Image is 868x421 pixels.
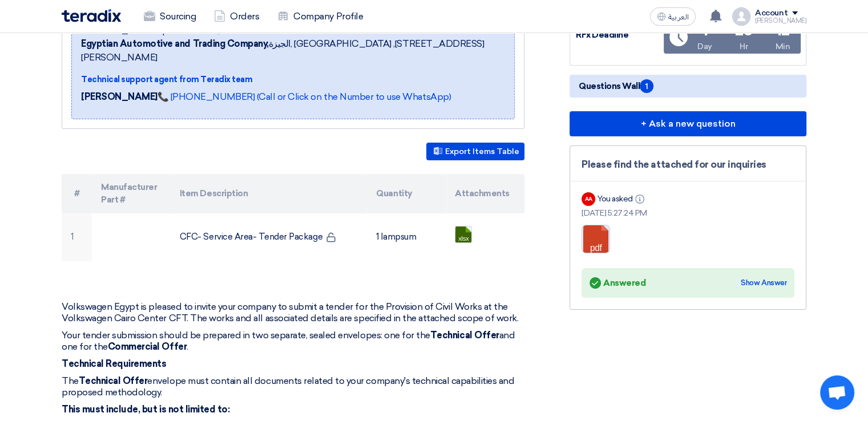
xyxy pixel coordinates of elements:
td: CFC- Service Area- Tender Package [171,213,368,261]
div: Min [775,41,790,52]
a: Orders [205,4,268,29]
p: The envelope must contain all documents related to your company's technical capabilities and prop... [62,375,524,398]
div: You asked [597,193,647,205]
b: Egyptian Automotive and Trading Company, [81,38,269,49]
strong: Technical Offer [79,375,148,386]
button: + Ask a new question [570,111,806,136]
img: Teradix logo [62,9,121,22]
span: Questions Wall [579,79,653,93]
span: 1 [640,79,653,93]
div: 1 [701,22,708,38]
div: Please find the attached for our inquiries [582,157,794,172]
div: Show Answer [741,277,786,289]
div: [DATE] 5:27:24 PM [582,207,794,219]
strong: Technical Offer [430,330,499,341]
th: Item Description [171,174,368,213]
div: AA [582,192,595,206]
div: Hr [740,41,748,52]
div: RFx Deadline [576,29,661,42]
strong: This must include, but is not limited to: [62,404,229,415]
th: Attachments [446,174,524,213]
p: Volkswagen Egypt is pleased to invite your company to submit a tender for the Provision of Civil ... [62,301,524,324]
a: 📞 [PHONE_NUMBER] (Call or Click on the Number to use WhatsApp) [158,91,451,102]
p: Your tender submission should be prepared in two separate, sealed envelopes: one for the and one ... [62,330,524,353]
span: العربية [668,13,689,21]
strong: [PERSON_NAME] [81,91,158,102]
a: Book_1756219215007.xlsx [455,226,547,295]
th: Manufacturer Part # [92,174,171,213]
div: 23 [735,22,752,38]
td: 1 [62,213,92,261]
strong: Technical Requirements [62,358,166,369]
button: Export Items Table [426,143,524,160]
div: [PERSON_NAME] [755,18,806,24]
a: RFI_Volks_CFC_1756823242674.pdf [582,225,673,294]
div: 12 [776,22,790,38]
strong: Commercial Offer [108,341,187,352]
th: Quantity [367,174,446,213]
div: Technical support agent from Teradix team [81,74,505,86]
div: Open chat [820,375,854,410]
a: Sourcing [135,4,205,29]
a: Company Profile [268,4,372,29]
span: الجيزة, [GEOGRAPHIC_DATA] ,[STREET_ADDRESS][PERSON_NAME] [81,37,505,64]
div: Account [755,9,788,18]
td: 1 lampsum [367,213,446,261]
img: profile_test.png [732,7,750,26]
button: العربية [650,7,696,26]
div: Answered [590,275,645,291]
th: # [62,174,92,213]
div: Day [697,41,712,52]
